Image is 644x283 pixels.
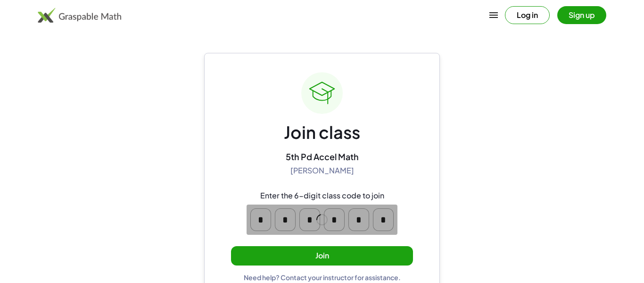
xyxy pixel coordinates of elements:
[244,273,401,282] div: Need help? Contact your instructor for assistance.
[284,121,360,144] div: Join class
[290,166,354,176] div: [PERSON_NAME]
[260,191,384,201] div: Enter the 6-digit class code to join
[557,6,606,24] button: Sign up
[286,151,359,162] div: 5th Pd Accel Math
[505,6,550,24] button: Log in
[231,246,413,266] button: Join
